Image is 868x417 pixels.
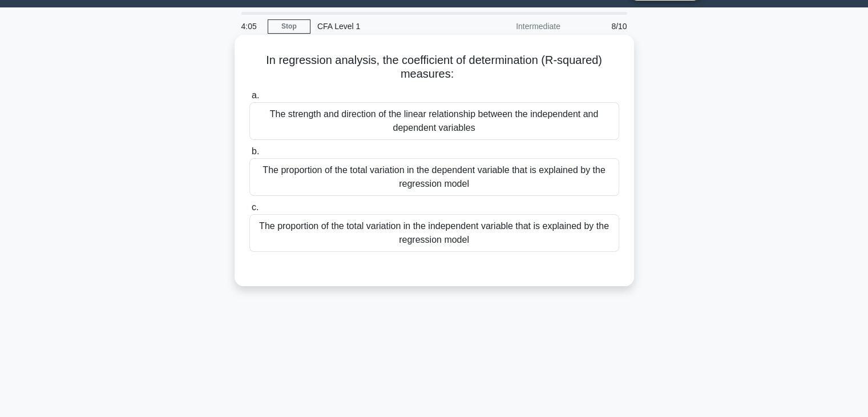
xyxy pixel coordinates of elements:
[252,146,259,156] span: b.
[249,102,619,140] div: The strength and direction of the linear relationship between the independent and dependent varia...
[268,19,310,34] a: Stop
[235,15,268,38] div: 4:05
[249,214,619,252] div: The proportion of the total variation in the independent variable that is explained by the regres...
[467,15,567,38] div: Intermediate
[310,15,467,38] div: CFA Level 1
[248,53,620,82] h5: In regression analysis, the coefficient of determination (R-squared) measures:
[252,202,259,212] span: c.
[249,158,619,196] div: The proportion of the total variation in the dependent variable that is explained by the regressi...
[252,90,259,100] span: a.
[567,15,634,38] div: 8/10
